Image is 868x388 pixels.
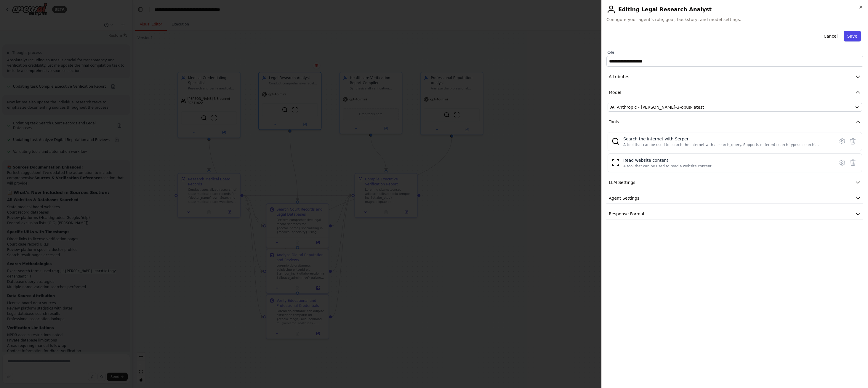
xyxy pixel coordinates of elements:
[606,17,863,23] span: Configure your agent's role, goal, backstory, and model settings.
[606,177,863,188] button: LLM Settings
[609,195,639,201] span: Agent Settings
[623,157,713,163] div: Read website content
[837,136,848,147] button: Configure tool
[606,87,863,98] button: Model
[623,136,831,142] div: Search the internet with Serper
[623,142,831,147] div: A tool that can be used to search the internet with a search_query. Supports different search typ...
[609,74,629,80] span: Attributes
[609,211,645,217] span: Response Format
[606,50,863,55] label: Role
[606,209,863,219] button: Response Format
[606,116,863,127] button: Tools
[606,5,863,14] h2: Editing Legal Research Analyst
[617,104,704,110] span: Anthropic - claude-3-opus-latest
[848,157,858,168] button: Delete tool
[609,119,619,125] span: Tools
[608,103,862,112] button: Anthropic - [PERSON_NAME]-3-opus-latest
[611,158,620,167] img: ScrapeWebsiteTool
[611,137,620,145] img: SerperDevTool
[623,164,713,169] div: A tool that can be used to read a website content.
[820,31,841,41] button: Cancel
[609,179,635,185] span: LLM Settings
[609,89,621,95] span: Model
[837,157,848,168] button: Configure tool
[606,193,863,204] button: Agent Settings
[848,136,858,147] button: Delete tool
[606,71,863,82] button: Attributes
[844,31,861,41] button: Save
